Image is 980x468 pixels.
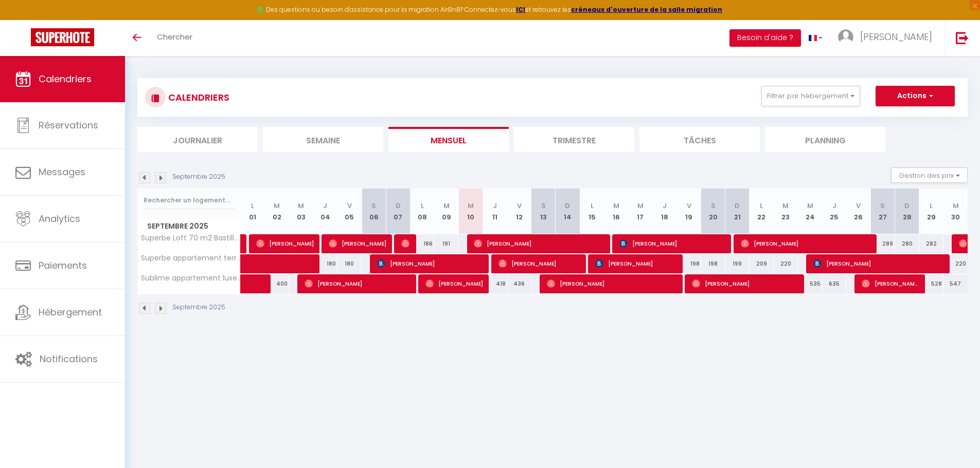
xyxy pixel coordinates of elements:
span: Réservations [39,119,98,132]
abbr: L [251,201,254,211]
abbr: D [396,201,401,211]
th: 23 [774,189,798,234]
abbr: M [468,201,474,211]
span: [PERSON_NAME] [595,254,678,273]
span: Hébergement [39,306,102,319]
a: ICI [516,5,525,14]
input: Rechercher un logement... [144,191,235,210]
abbr: S [541,201,546,211]
th: 16 [604,189,628,234]
abbr: L [760,201,763,211]
abbr: S [371,201,376,211]
th: 03 [289,189,313,234]
span: [PERSON_NAME] [619,234,726,253]
th: 21 [725,189,750,234]
th: 06 [362,189,386,234]
abbr: L [421,201,424,211]
span: Sublime appartement luxe [GEOGRAPHIC_DATA] AC [139,274,242,282]
span: [PERSON_NAME] [547,274,679,293]
abbr: M [613,201,619,211]
th: 18 [652,189,676,234]
th: 11 [483,189,507,234]
span: [PERSON_NAME] [741,234,872,253]
span: [PERSON_NAME] [305,274,412,293]
span: Chercher [157,31,192,42]
abbr: D [565,201,570,211]
span: [PERSON_NAME] [329,234,386,253]
abbr: J [493,201,497,211]
th: 24 [798,189,822,234]
div: 198 [676,254,701,273]
a: Chercher [149,20,200,56]
li: Semaine [263,127,383,152]
th: 07 [386,189,410,234]
div: 209 [750,254,774,273]
span: [PERSON_NAME] [498,254,581,273]
span: Calendriers [39,72,92,85]
div: 436 [507,274,531,293]
h3: CALENDRIERS [166,86,229,109]
th: 09 [434,189,458,234]
span: Notifications [40,352,98,365]
div: 199 [725,254,750,273]
th: 13 [531,189,556,234]
th: 22 [750,189,774,234]
th: 10 [458,189,483,234]
span: [PERSON_NAME] [377,254,484,273]
abbr: M [298,201,304,211]
li: Trimestre [514,127,634,152]
div: 220 [774,254,798,273]
th: 01 [241,189,265,234]
p: Septembre 2025 [172,172,225,182]
img: Super Booking [31,28,94,46]
th: 02 [265,189,289,234]
abbr: M [637,201,644,211]
abbr: V [687,201,691,211]
a: créneaux d'ouverture de la salle migration [571,5,722,14]
span: Superbe Loft 70 m2 Bastille Marais Luxe [139,234,242,242]
div: 418 [483,274,507,293]
th: 17 [628,189,652,234]
th: 12 [507,189,531,234]
button: Besoin d'aide ? [729,29,801,47]
button: Filtrer par hébergement [761,86,860,106]
abbr: M [274,201,280,211]
div: 180 [337,254,362,273]
div: 191 [434,234,458,253]
li: Tâches [639,127,760,152]
p: Septembre 2025 [172,303,225,312]
th: 15 [580,189,604,234]
div: 198 [701,254,725,273]
span: [PERSON_NAME] [474,234,605,253]
span: Superbe appartement terrasse 75m² [139,254,242,262]
th: 05 [337,189,362,234]
span: Messages [39,165,85,178]
div: 186 [410,234,434,253]
a: ... [PERSON_NAME] [830,20,945,56]
span: [PERSON_NAME] [256,234,314,253]
span: Analytics [39,212,80,225]
abbr: M [443,201,450,211]
span: [PERSON_NAME] [425,274,483,293]
span: Paiements [39,259,87,272]
span: Septembre 2025 [138,219,240,234]
abbr: S [711,201,716,211]
abbr: J [323,201,327,211]
abbr: M [782,201,789,211]
li: Mensuel [388,127,509,152]
th: 20 [701,189,725,234]
li: Journalier [137,127,258,152]
li: Planning [765,127,885,152]
abbr: D [735,201,740,211]
abbr: L [591,201,594,211]
abbr: J [663,201,667,211]
span: Ness Drame [401,234,409,253]
th: 14 [556,189,580,234]
th: 04 [313,189,337,234]
th: 08 [410,189,434,234]
abbr: V [347,201,352,211]
abbr: V [517,201,522,211]
button: Ouvrir le widget de chat LiveChat [8,4,39,35]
